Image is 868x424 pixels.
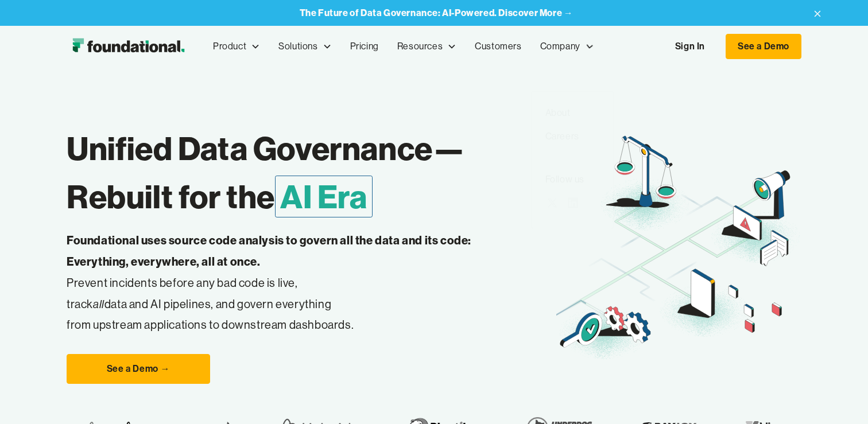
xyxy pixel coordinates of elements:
a: About [536,100,609,125]
h1: Unified Data Governance— Rebuilt for the [67,125,556,221]
div: Follow us [545,172,599,187]
a: The Future of Data Governance: AI-Powered. Discover More → [300,7,573,18]
a: Pricing [341,28,388,65]
p: Prevent incidents before any bad code is live, track data and AI pipelines, and govern everything... [67,230,507,336]
div: Company [531,28,603,65]
a: home [67,35,190,58]
em: all [93,297,104,311]
a: Sign In [664,34,716,59]
div: Resources [397,39,443,54]
img: Foundational Logo [67,35,190,58]
div: Product [204,28,269,65]
nav: Company [531,91,614,228]
div: Solutions [269,28,340,65]
div: Product [213,39,246,54]
div: Solutions [278,39,317,54]
div: Resources [388,28,466,65]
a: Customers [466,28,530,65]
div: About [545,105,599,120]
a: See a Demo → [67,354,210,384]
span: AI Era [275,176,373,217]
div: Careers [545,129,599,144]
a: Careers [536,125,609,149]
div: Company [540,39,580,54]
a: See a Demo [726,34,801,59]
strong: Foundational uses source code analysis to govern all the data and its code: Everything, everywher... [67,233,471,269]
